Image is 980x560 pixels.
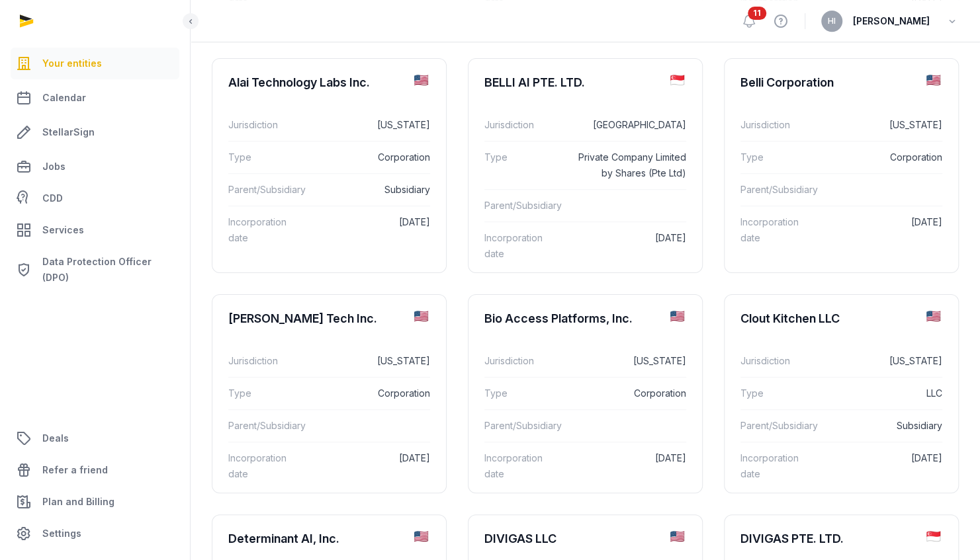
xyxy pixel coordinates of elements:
dt: Parent/Subsidiary [484,198,562,214]
div: Alai Technology Labs Inc. [228,75,370,91]
dt: Jurisdiction [740,117,817,133]
img: us.png [414,531,428,541]
iframe: Chat Widget [914,497,980,560]
dd: Corporation [828,149,942,165]
dt: Parent/Subsidiary [740,182,818,198]
a: Belli CorporationJurisdiction[US_STATE]TypeCorporationParent/SubsidiaryIncorporation date[DATE] [725,59,958,264]
dd: [DATE] [572,450,686,482]
dt: Jurisdiction [484,117,561,133]
dt: Parent/Subsidiary [228,182,306,198]
a: Alai Technology Labs Inc.Jurisdiction[US_STATE]TypeCorporationParent/SubsidiarySubsidiaryIncorpor... [212,59,446,264]
dt: Incorporation date [228,450,305,482]
a: Refer a friend [11,454,179,486]
dt: Type [740,385,817,401]
span: Your entities [42,56,102,71]
dt: Incorporation date [484,450,561,482]
dd: LLC [828,385,942,401]
a: Deals [11,422,179,454]
dd: Subsidiary [316,182,430,198]
span: StellarSign [42,124,95,140]
dt: Type [228,149,305,165]
dt: Jurisdiction [228,117,305,133]
span: Plan and Billing [42,494,114,510]
div: [PERSON_NAME] Tech Inc. [228,311,377,327]
dt: Jurisdiction [740,353,817,369]
dt: Incorporation date [740,214,817,246]
dd: Corporation [316,149,430,165]
span: CDD [42,190,63,206]
a: Jobs [11,151,179,182]
dt: Parent/Subsidiary [228,418,306,434]
div: BELLI AI PTE. LTD. [484,75,585,91]
dd: [US_STATE] [316,353,430,369]
dd: [GEOGRAPHIC_DATA] [572,117,686,133]
dd: [DATE] [316,214,430,246]
span: 11 [748,7,766,20]
a: Clout Kitchen LLCJurisdiction[US_STATE]TypeLLCParent/SubsidiarySubsidiaryIncorporation date[DATE] [725,295,958,500]
dt: Jurisdiction [484,353,561,369]
dt: Jurisdiction [228,353,305,369]
dt: Type [740,149,817,165]
a: Your entities [11,48,179,79]
a: Settings [11,518,179,549]
span: Refer a friend [42,462,108,478]
span: Settings [42,526,81,541]
dd: [US_STATE] [828,353,942,369]
a: Bio Access Platforms, Inc.Jurisdiction[US_STATE]TypeCorporationParent/SubsidiaryIncorporation dat... [468,295,702,500]
dd: Corporation [316,385,430,401]
a: [PERSON_NAME] Tech Inc.Jurisdiction[US_STATE]TypeCorporationParent/SubsidiaryIncorporation date[D... [212,295,446,500]
img: us.png [670,531,684,541]
button: HI [821,11,842,32]
span: Services [42,222,84,238]
img: us.png [414,75,428,85]
div: Clout Kitchen LLC [740,311,840,327]
img: us.png [926,75,940,85]
dt: Type [484,385,561,401]
img: sg.png [670,75,684,85]
a: CDD [11,185,179,212]
dt: Incorporation date [740,450,817,482]
dd: Subsidiary [828,418,942,434]
dd: [US_STATE] [572,353,686,369]
a: BELLI AI PTE. LTD.Jurisdiction[GEOGRAPHIC_DATA]TypePrivate Company Limited by Shares (Pte Ltd)Par... [468,59,702,280]
dd: [DATE] [572,230,686,262]
img: us.png [926,311,940,321]
dd: [DATE] [316,450,430,482]
dd: [DATE] [828,450,942,482]
img: us.png [414,311,428,321]
a: Data Protection Officer (DPO) [11,249,179,291]
span: Calendar [42,90,86,106]
dt: Parent/Subsidiary [484,418,562,434]
span: Jobs [42,159,66,175]
dd: Corporation [572,385,686,401]
dd: Private Company Limited by Shares (Pte Ltd) [572,149,686,181]
span: HI [828,17,836,25]
div: Belli Corporation [740,75,834,91]
a: Plan and Billing [11,486,179,518]
a: Services [11,214,179,246]
div: Determinant AI, Inc. [228,531,339,547]
span: Deals [42,430,69,446]
div: DIVIGAS PTE. LTD. [740,531,844,547]
img: us.png [670,311,684,321]
dt: Type [228,385,305,401]
dd: [US_STATE] [828,117,942,133]
a: StellarSign [11,116,179,148]
dt: Incorporation date [228,214,305,246]
dt: Type [484,149,561,181]
dt: Incorporation date [484,230,561,262]
a: Calendar [11,82,179,114]
div: DIVIGAS LLC [484,531,557,547]
span: [PERSON_NAME] [853,13,930,29]
span: Data Protection Officer (DPO) [42,254,174,286]
dd: [US_STATE] [316,117,430,133]
div: Bio Access Platforms, Inc. [484,311,633,327]
dt: Parent/Subsidiary [740,418,818,434]
dd: [DATE] [828,214,942,246]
